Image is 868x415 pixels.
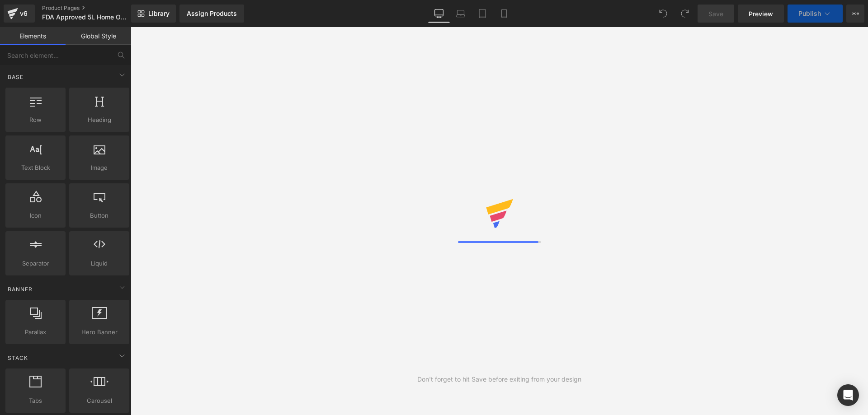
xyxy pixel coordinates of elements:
span: Publish [798,10,821,17]
span: Image [72,163,127,173]
span: Text Block [8,163,63,173]
a: Product Pages [42,5,146,12]
span: Library [148,9,170,18]
span: Parallax [8,327,63,337]
a: New Library [131,5,176,23]
a: v6 [4,5,35,23]
span: Liquid [72,259,127,268]
span: Button [72,211,127,220]
div: Open Intercom Messenger [837,384,859,406]
span: Heading [72,115,127,125]
div: v6 [18,8,29,19]
span: Save [708,9,723,19]
span: Stack [7,354,29,362]
a: Desktop [428,5,450,23]
a: Preview [738,5,784,23]
div: Don't forget to hit Save before exiting from your design [417,374,581,384]
span: Tabs [8,396,63,406]
span: Banner [7,285,33,294]
span: Separator [8,259,63,268]
a: Global Style [66,27,131,45]
button: Publish [788,5,843,23]
span: Row [8,115,63,125]
span: FDA Approved 5L Home Oxygen Concentrator [42,14,129,21]
span: Preview [749,9,773,19]
a: Mobile [493,5,515,23]
button: Redo [676,5,694,23]
span: Carousel [72,396,127,406]
span: Base [7,73,24,81]
button: Undo [654,5,672,23]
a: Tablet [472,5,493,23]
span: Hero Banner [72,327,127,337]
a: Laptop [450,5,472,23]
button: More [846,5,864,23]
span: Icon [8,211,63,220]
div: Assign Products [187,10,237,17]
